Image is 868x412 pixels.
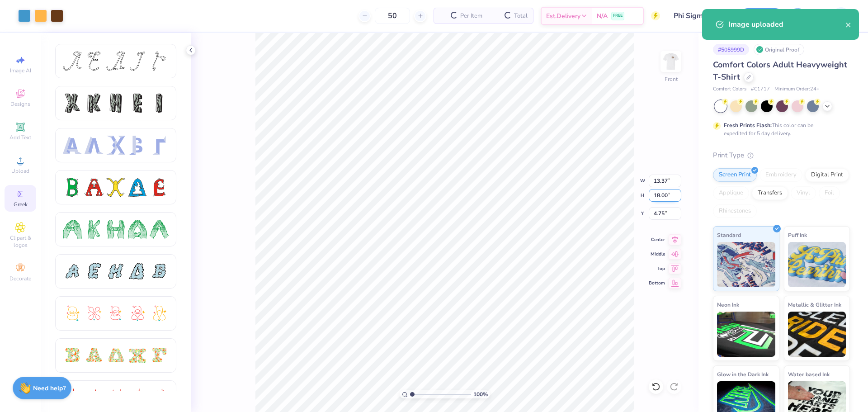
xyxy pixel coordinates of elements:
span: FREE [613,13,623,19]
span: Metallic & Glitter Ink [788,300,841,309]
span: Per Item [460,11,482,21]
div: # 505999D [713,44,749,55]
div: This color can be expedited for 5 day delivery. [724,121,835,137]
span: Total [514,11,528,21]
span: Upload [11,167,29,175]
span: N/A [597,11,608,21]
span: # C1717 [751,85,770,93]
div: Vinyl [791,186,816,200]
span: Bottom [649,280,665,286]
span: Glow in the Dark Ink [717,369,769,379]
input: Untitled Design [667,7,733,25]
div: Screen Print [713,168,757,182]
span: Neon Ink [717,300,739,309]
img: Puff Ink [788,242,846,287]
div: Foil [819,186,840,200]
div: Original Proof [754,44,804,55]
img: Metallic & Glitter Ink [788,312,846,357]
span: Top [649,265,665,272]
span: Comfort Colors Adult Heavyweight T-Shirt [713,59,847,82]
span: Designs [10,100,30,108]
span: Center [649,237,665,243]
span: Puff Ink [788,230,807,240]
span: 100 % [473,390,488,398]
span: Standard [717,230,741,240]
div: Embroidery [759,168,802,182]
strong: Need help? [33,384,66,393]
img: Front [662,52,680,71]
span: Comfort Colors [713,85,746,93]
span: Water based Ink [788,369,830,379]
img: Neon Ink [717,312,775,357]
span: Add Text [9,134,31,141]
div: Front [665,75,678,83]
div: Digital Print [805,168,849,182]
span: Image AI [10,67,31,74]
span: Greek [14,201,28,208]
strong: Fresh Prints Flash: [724,122,772,129]
div: Print Type [713,150,850,161]
span: Minimum Order: 24 + [774,85,820,93]
div: Applique [713,186,749,200]
span: Est. Delivery [546,11,580,21]
div: Rhinestones [713,204,757,218]
div: Image uploaded [728,19,845,30]
input: – – [375,8,410,24]
span: Clipart & logos [5,234,36,249]
span: Decorate [9,275,31,282]
div: Transfers [752,186,788,200]
button: close [845,19,852,30]
img: Standard [717,242,775,287]
span: Middle [649,251,665,257]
